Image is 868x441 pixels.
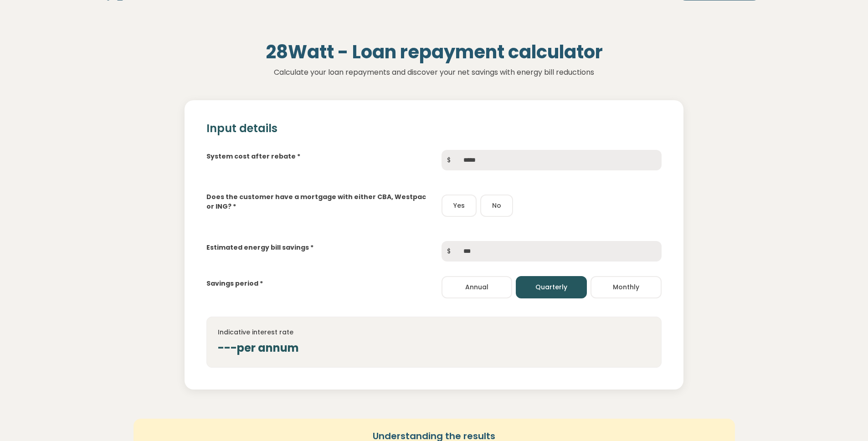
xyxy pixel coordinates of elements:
p: Calculate your loan repayments and discover your net savings with energy bill reductions [134,67,735,78]
button: Yes [442,195,477,217]
button: Annual [442,276,513,298]
h2: Input details [206,122,662,135]
div: --- per annum [218,340,650,356]
span: $ [442,241,456,262]
button: No [480,195,513,217]
h4: Indicative interest rate [218,328,650,336]
label: System cost after rebate * [206,152,300,161]
label: Does the customer have a mortgage with either CBA, Westpac or ING? * [206,192,426,211]
button: Monthly [591,276,662,298]
h1: 28Watt - Loan repayment calculator [134,41,735,63]
label: Estimated energy bill savings * [206,243,313,252]
label: Savings period * [206,279,263,288]
span: $ [442,150,456,170]
button: Quarterly [516,276,587,298]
